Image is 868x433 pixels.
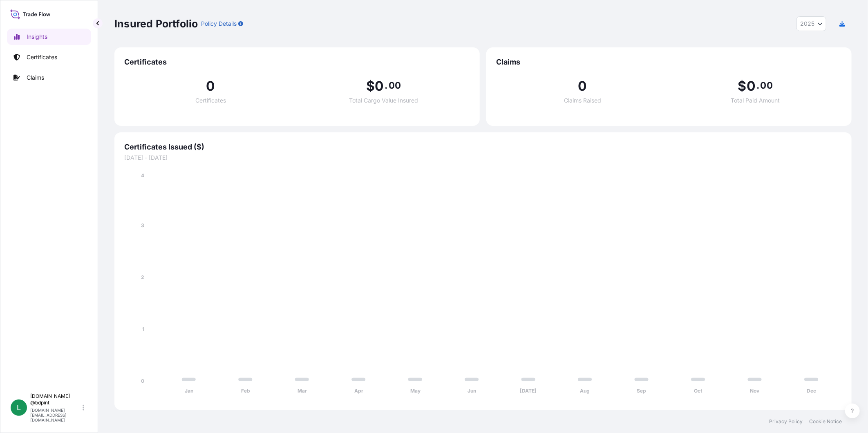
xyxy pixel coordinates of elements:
[796,16,826,31] button: Year Selector
[17,404,21,412] span: L
[354,388,363,394] tspan: Apr
[141,172,144,179] tspan: 4
[349,98,418,103] span: Total Cargo Value Insured
[468,388,476,394] tspan: Jun
[142,326,144,332] tspan: 1
[185,388,193,394] tspan: Jan
[7,29,91,45] a: Insights
[694,388,703,394] tspan: Oct
[496,57,842,67] span: Claims
[385,82,387,89] span: .
[564,98,601,103] span: Claims Raised
[747,80,756,93] span: 0
[124,57,470,67] span: Certificates
[637,388,647,394] tspan: Sep
[27,53,57,61] p: Certificates
[124,142,842,152] span: Certificates Issued ($)
[30,393,81,406] p: [DOMAIN_NAME] @bdpint
[580,388,590,394] tspan: Aug
[124,154,842,162] span: [DATE] - [DATE]
[30,408,81,422] p: [DOMAIN_NAME][EMAIL_ADDRESS][DOMAIN_NAME]
[114,17,198,30] p: Insured Portfolio
[195,98,226,103] span: Certificates
[761,82,773,89] span: 00
[27,74,44,82] p: Claims
[201,20,237,28] p: Policy Details
[750,388,760,394] tspan: Nov
[731,98,780,103] span: Total Paid Amount
[807,388,816,394] tspan: Dec
[27,33,47,41] p: Insights
[389,82,401,89] span: 00
[7,69,91,86] a: Claims
[578,80,587,93] span: 0
[800,20,814,28] span: 2025
[756,82,759,89] span: .
[520,388,537,394] tspan: [DATE]
[769,418,803,425] a: Privacy Policy
[141,222,144,228] tspan: 3
[141,274,144,280] tspan: 2
[298,388,307,394] tspan: Mar
[809,418,842,425] a: Cookie Notice
[366,80,375,93] span: $
[375,80,384,93] span: 0
[410,388,421,394] tspan: May
[141,378,144,384] tspan: 0
[241,388,250,394] tspan: Feb
[7,49,91,65] a: Certificates
[738,80,747,93] span: $
[206,80,215,93] span: 0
